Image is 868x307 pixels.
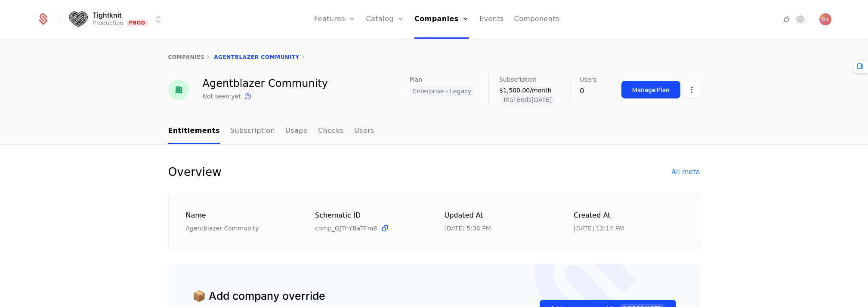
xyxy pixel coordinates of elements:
a: Checks [318,119,344,144]
a: Usage [285,119,308,144]
div: Manage Plan [632,86,670,94]
div: Updated at [445,210,553,221]
span: Subscription [499,77,537,83]
img: Tightknit [68,9,88,30]
div: 9/5/25, 5:36 PM [445,224,491,233]
div: $1,500.00/month [499,86,555,95]
a: Users [354,119,374,144]
span: Enterprise - Legacy [409,86,475,96]
div: Agentblazer Community [203,78,328,89]
button: Manage Plan [621,81,680,98]
img: Agentblazer Community [168,80,189,100]
div: 8/8/25, 12:14 PM [574,224,624,233]
div: All meta [671,167,700,177]
a: companies [168,54,205,60]
a: Settings [795,14,806,25]
div: Schematic ID [315,210,424,221]
span: Trial Ends [DATE] [499,95,555,105]
button: Select action [684,81,700,98]
div: 📦 Add company override [192,288,325,304]
a: Integrations [782,14,792,25]
span: Plan [409,77,422,83]
ul: Choose Sub Page [168,119,374,144]
button: Select environment [70,10,164,29]
div: Production [93,18,123,27]
img: Danny Gomes [819,13,831,25]
button: Open user button [819,13,831,25]
span: Users [580,77,596,83]
span: Tightknit [93,12,121,18]
div: Not seen yet [203,92,241,101]
div: Agentblazer Community [186,224,295,233]
span: Prod [127,19,148,26]
a: Subscription [230,119,275,144]
div: Created at [574,210,683,221]
a: Entitlements [168,119,220,144]
div: Overview [168,165,222,179]
div: Name [186,210,295,221]
div: 0 [580,86,596,96]
span: comp_QJThYBaTFm8 [315,224,377,233]
nav: Main [168,119,700,144]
